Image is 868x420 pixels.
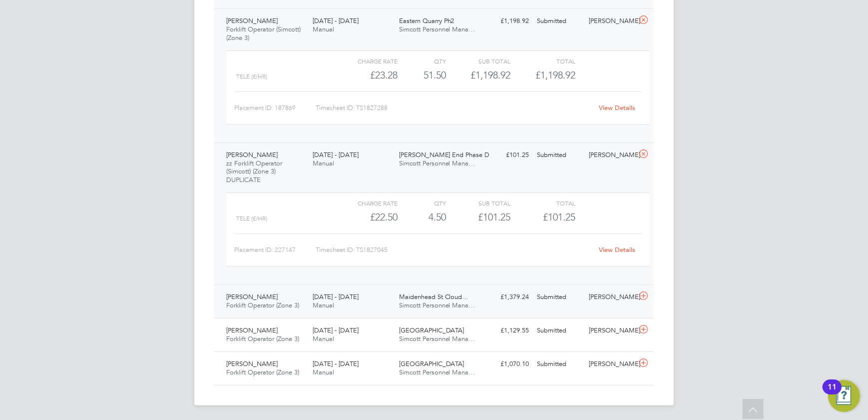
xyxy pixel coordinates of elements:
span: £1,198.92 [535,69,575,81]
div: £1,129.55 [481,322,533,339]
div: Sub Total [446,55,510,67]
div: £22.50 [333,209,398,225]
div: [PERSON_NAME] [585,13,637,29]
span: £101.25 [543,211,575,223]
span: Forklift Operator (Zone 3) [226,334,299,343]
a: View Details [599,103,636,112]
div: £1,379.24 [481,289,533,305]
div: 11 [828,387,837,400]
span: Manual [313,301,334,309]
div: £1,070.10 [481,356,533,372]
span: Simcott Personnel Mana… [399,334,475,343]
span: Manual [313,334,334,343]
span: [DATE] - [DATE] [313,359,359,368]
span: [GEOGRAPHIC_DATA] [399,359,464,368]
span: tele (£/HR) [236,73,267,80]
span: [DATE] - [DATE] [313,292,359,301]
a: View Details [599,245,636,254]
span: Simcott Personnel Mana… [399,159,475,167]
span: Manual [313,159,334,167]
span: Manual [313,368,334,376]
div: £101.25 [481,147,533,163]
span: Simcott Personnel Mana… [399,25,475,33]
div: £101.25 [446,209,510,225]
span: Manual [313,25,334,33]
div: 51.50 [398,67,446,83]
span: Simcott Personnel Mana… [399,368,475,376]
div: Submitted [533,289,585,305]
span: [DATE] - [DATE] [313,16,359,25]
span: [PERSON_NAME] [226,150,278,159]
span: [PERSON_NAME] End Phase D [399,150,490,159]
span: [GEOGRAPHIC_DATA] [399,326,464,334]
button: Open Resource Center, 11 new notifications [828,380,860,412]
div: Submitted [533,356,585,372]
span: zz Forklift Operator (Simcott) (Zone 3) DUPLICATE [226,159,282,184]
span: Maidenhead St Cloud… [399,292,469,301]
span: Forklift Operator (Zone 3) [226,368,299,376]
div: Total [510,55,575,67]
span: [PERSON_NAME] [226,326,278,334]
span: Eastern Quarry Ph2 [399,16,454,25]
span: [PERSON_NAME] [226,359,278,368]
span: [DATE] - [DATE] [313,150,359,159]
div: £1,198.92 [481,13,533,29]
div: Timesheet ID: TS1827045 [316,242,593,258]
div: £1,198.92 [446,67,510,83]
div: Submitted [533,322,585,339]
div: [PERSON_NAME] [585,147,637,163]
div: Timesheet ID: TS1827288 [316,100,593,116]
div: Sub Total [446,197,510,209]
span: [PERSON_NAME] [226,16,278,25]
div: Charge rate [333,55,398,67]
div: [PERSON_NAME] [585,356,637,372]
div: [PERSON_NAME] [585,289,637,305]
div: Total [510,197,575,209]
span: [DATE] - [DATE] [313,326,359,334]
div: Submitted [533,147,585,163]
div: [PERSON_NAME] [585,322,637,339]
div: £23.28 [333,67,398,83]
div: QTY [398,55,446,67]
div: 4.50 [398,209,446,225]
span: Forklift Operator (Simcott) (Zone 3) [226,25,301,42]
span: Forklift Operator (Zone 3) [226,301,299,309]
span: [PERSON_NAME] [226,292,278,301]
span: tele (£/HR) [236,215,267,222]
div: Submitted [533,13,585,29]
div: QTY [398,197,446,209]
div: Placement ID: 187869 [234,100,316,116]
div: Placement ID: 227147 [234,242,316,258]
div: Charge rate [333,197,398,209]
span: Simcott Personnel Mana… [399,301,475,309]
